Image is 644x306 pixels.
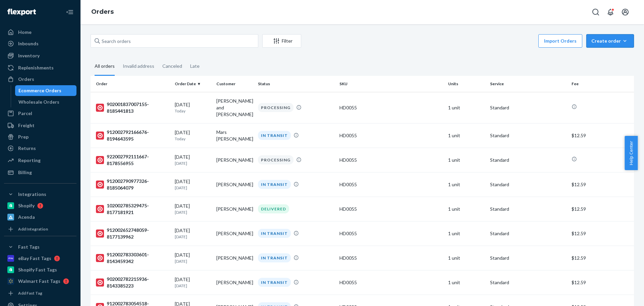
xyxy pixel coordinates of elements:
a: Ecommerce Orders [15,85,77,96]
button: Close Navigation [63,5,76,19]
div: Canceled [162,57,182,75]
div: Walmart Fast Tags [18,278,60,285]
p: [DATE] [175,283,211,289]
div: Inventory [18,52,40,59]
p: Standard [490,132,566,139]
td: Mars [PERSON_NAME] [214,123,255,148]
a: Parcel [4,108,76,119]
div: PROCESSING [258,103,293,112]
div: Billing [18,169,32,176]
td: $12.59 [569,246,634,270]
a: Shopify Fast Tags [4,264,76,275]
th: Order Date [172,76,214,92]
button: Open notifications [604,5,617,19]
div: 922002792111667-8178556955 [96,153,169,167]
div: HD0055 [339,255,443,261]
div: Customer [216,81,253,87]
div: Add Fast Tag [18,290,42,296]
a: Orders [91,8,114,15]
button: Fast Tags [4,242,76,252]
div: 902002782215936-8143385223 [96,276,169,289]
a: Billing [4,167,76,178]
div: [DATE] [175,178,211,191]
a: Prep [4,132,76,142]
p: [DATE] [175,234,211,240]
p: Standard [490,104,566,111]
a: eBay Fast Tags [4,253,76,264]
div: HD0055 [339,181,443,188]
div: 912002790977326-8185064079 [96,178,169,191]
div: HD0055 [339,279,443,286]
td: 1 unit [445,148,487,172]
div: All orders [95,57,115,76]
div: [DATE] [175,276,211,289]
td: $12.59 [569,123,634,148]
th: Service [487,76,569,92]
td: [PERSON_NAME] and [PERSON_NAME] [214,92,255,123]
button: Open Search Box [589,5,602,19]
div: HD0055 [339,157,443,163]
button: Filter [262,34,301,48]
td: [PERSON_NAME] [214,270,255,295]
div: eBay Fast Tags [18,255,51,262]
input: Search orders [91,34,258,48]
div: Home [18,29,32,36]
div: Returns [18,145,36,152]
div: Inbounds [18,40,39,47]
a: Inbounds [4,38,76,49]
a: Inventory [4,50,76,61]
button: Create order [586,34,634,48]
div: IN TRANSIT [258,180,291,189]
a: Reporting [4,155,76,166]
th: Units [445,76,487,92]
button: Import Orders [538,34,582,48]
td: $12.59 [569,172,634,197]
div: Shopify Fast Tags [18,266,57,273]
div: 912002792166676-8194643595 [96,129,169,142]
a: Wholesale Orders [15,97,77,107]
div: 912002652748059-8177139962 [96,227,169,240]
td: [PERSON_NAME] [214,148,255,172]
th: Status [255,76,337,92]
td: $12.59 [569,197,634,221]
td: 1 unit [445,246,487,270]
td: [PERSON_NAME] [214,246,255,270]
p: [DATE] [175,209,211,215]
td: 1 unit [445,221,487,246]
div: Invalid address [123,57,154,75]
div: Ecommerce Orders [18,87,61,94]
ol: breadcrumbs [86,2,119,22]
div: 102002785329475-8177181921 [96,202,169,216]
p: Standard [490,230,566,237]
div: [DATE] [175,203,211,215]
div: Prep [18,134,29,140]
div: HD0055 [339,230,443,237]
button: Open account menu [619,5,632,19]
div: Create order [591,38,629,44]
td: 1 unit [445,270,487,295]
p: Standard [490,279,566,286]
div: PROCESSING [258,155,293,164]
div: [DATE] [175,101,211,114]
td: [PERSON_NAME] [214,221,255,246]
div: IN TRANSIT [258,131,291,140]
div: IN TRANSIT [258,278,291,287]
div: Freight [18,122,35,129]
button: Help Center [625,136,638,170]
p: [DATE] [175,185,211,191]
a: Returns [4,143,76,154]
div: [DATE] [175,129,211,142]
div: Wholesale Orders [18,99,59,105]
img: Flexport logo [7,9,36,15]
p: [DATE] [175,160,211,166]
a: Add Integration [4,225,76,233]
th: Fee [569,76,634,92]
p: Standard [490,255,566,261]
td: $12.59 [569,270,634,295]
a: Orders [4,74,76,85]
a: Freight [4,120,76,131]
p: Standard [490,206,566,212]
div: Replenishments [18,64,54,71]
p: Standard [490,157,566,163]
